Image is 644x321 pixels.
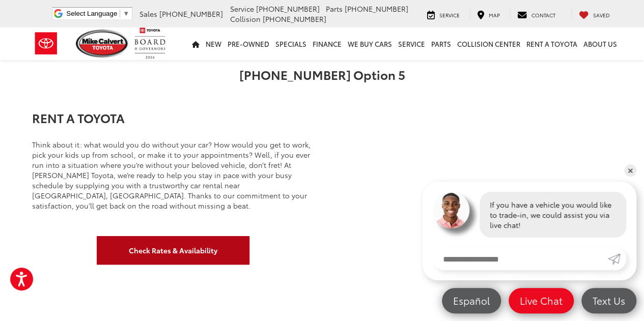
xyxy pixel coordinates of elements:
[27,27,65,60] img: Toyota
[32,139,315,211] p: Think about it: what would you do without your car? How would you get to work, pick your kids up ...
[310,27,345,60] a: Finance
[123,10,129,17] span: ▼
[531,11,555,19] span: Contact
[515,294,568,307] span: Live Chat
[230,14,261,24] span: Collision
[439,11,460,19] span: Service
[419,9,467,19] a: Service
[225,27,272,60] a: Pre-Owned
[581,288,636,313] a: Text Us
[97,236,249,265] a: Check Rates & Availability
[76,30,130,57] img: Mike Calvert Toyota
[189,27,203,60] a: Home
[571,9,618,19] a: My Saved Vehicles
[587,294,630,307] span: Text Us
[139,9,157,19] span: Sales
[510,9,563,19] a: Contact
[509,288,574,313] a: Live Chat
[263,14,326,24] span: [PHONE_NUMBER]
[480,192,626,238] div: If you have a vehicle you would like to trade-in, we could assist you via live chat!
[428,27,454,60] a: Parts
[230,4,254,14] span: Service
[608,248,626,270] a: Submit
[32,111,315,124] h3: RENT A TOYOTA
[442,288,501,313] a: Español
[272,27,310,60] a: Specials
[593,11,610,19] span: Saved
[345,27,395,60] a: WE BUY CARS
[580,27,620,60] a: About Us
[326,4,343,14] span: Parts
[523,27,580,60] a: Rent a Toyota
[345,4,408,14] span: [PHONE_NUMBER]
[433,192,469,228] img: Agent profile photo
[433,248,608,270] input: Enter your message
[66,10,117,17] span: Select Language
[120,10,120,17] span: ​
[159,9,223,19] span: [PHONE_NUMBER]
[256,4,320,14] span: [PHONE_NUMBER]
[203,27,225,60] a: New
[448,294,495,307] span: Español
[454,27,523,60] a: Collision Center
[32,68,612,81] h3: [PHONE_NUMBER] Option 5
[489,11,500,19] span: Map
[395,27,428,60] a: Service
[469,9,508,19] a: Map
[330,108,612,267] iframe: IFRAME_TITLE
[66,10,129,17] a: Select Language​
